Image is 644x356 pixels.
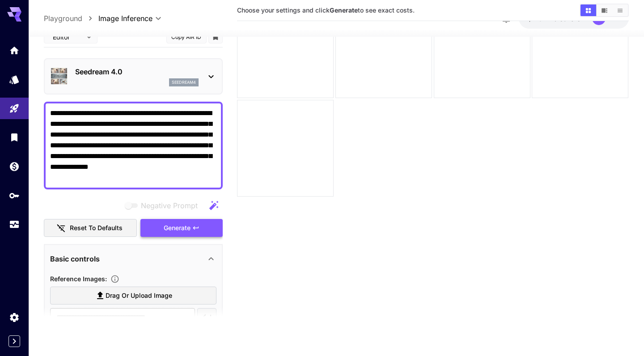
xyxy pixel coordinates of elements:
[528,15,554,22] span: $215.27
[50,253,100,264] p: Basic controls
[141,200,198,211] span: Negative Prompt
[9,219,20,230] div: Usage
[9,132,20,143] div: Library
[212,31,220,42] button: Add to library
[9,103,20,114] div: Playground
[106,290,172,301] span: Drag or upload image
[9,312,20,323] div: Settings
[50,275,107,283] span: Reference Images :
[75,66,199,77] p: Seedream 4.0
[580,4,629,17] div: Show media in grid viewShow media in video viewShow media in list view
[98,13,153,24] span: Image Inference
[172,79,196,86] p: seedream4
[9,190,20,201] div: API Keys
[50,248,216,270] div: Basic controls
[597,4,612,16] button: Show media in video view
[50,287,216,305] label: Drag or upload image
[107,275,123,283] button: Upload a reference image to guide the result. This is needed for Image-to-Image or Inpainting. Su...
[9,74,20,85] div: Models
[554,15,585,22] span: credits left
[53,33,80,42] span: Editor
[580,4,596,16] button: Show media in grid view
[330,6,358,14] b: Generate
[50,63,216,90] div: Seedream 4.0seedream4
[123,200,205,211] span: Negative prompts are not compatible with the selected model.
[44,13,98,24] nav: breadcrumb
[166,30,207,43] button: Copy AIR ID
[237,6,415,14] span: Choose your settings and click to see exact costs.
[9,161,20,172] div: Wallet
[8,335,20,347] button: Expand sidebar
[44,219,137,237] button: Reset to defaults
[612,4,628,16] button: Show media in list view
[140,219,223,237] button: Generate
[44,13,82,24] a: Playground
[9,45,20,56] div: Home
[164,223,191,234] span: Generate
